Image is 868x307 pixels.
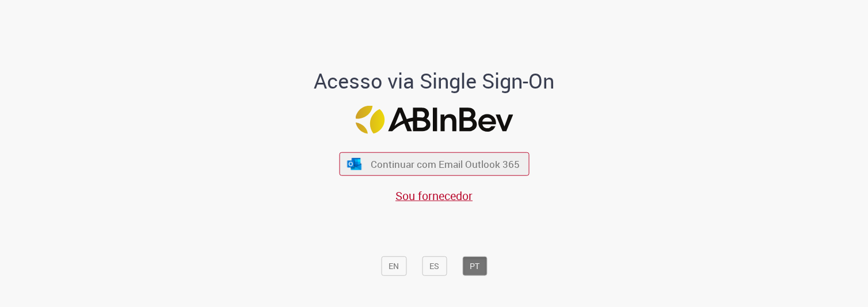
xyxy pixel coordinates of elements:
button: ícone Azure/Microsoft 360 Continuar com Email Outlook 365 [339,152,529,176]
img: ícone Azure/Microsoft 360 [347,158,363,170]
button: ES [422,256,447,276]
h1: Acesso via Single Sign-On [275,70,594,93]
a: Sou fornecedor [395,188,473,204]
span: Continuar com Email Outlook 365 [371,158,520,171]
button: EN [381,256,406,276]
button: PT [462,256,487,276]
img: Logo ABInBev [355,106,513,134]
